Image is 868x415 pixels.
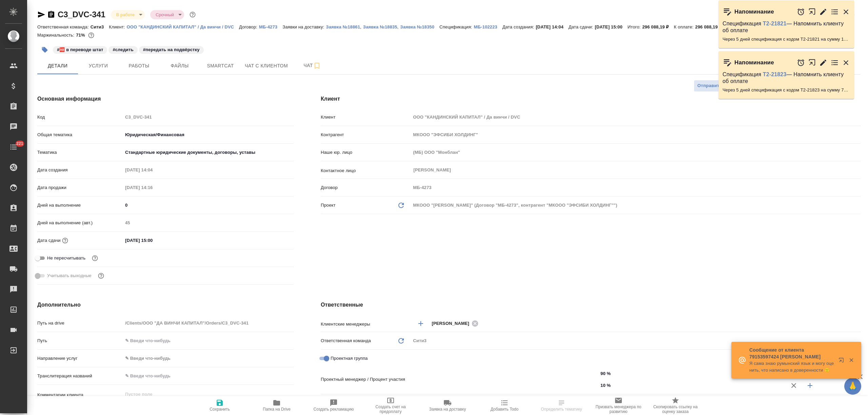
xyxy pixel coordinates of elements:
p: МБ-102223 [474,24,502,29]
svg: Подписаться [313,62,321,70]
button: Скопировать ссылку на оценку заказа [647,396,704,415]
p: Наше юр. лицо [321,149,411,156]
button: Открыть в новой вкладке [808,4,816,19]
p: , [397,24,400,29]
h4: Дополнительно [37,301,294,309]
p: Комментарии клиента [37,392,123,398]
p: Путь [37,337,123,344]
p: Контактное лицо [321,167,411,174]
button: Заявка №18835 [363,24,397,30]
span: Заявка на доставку [429,407,466,412]
span: Детали [41,62,74,70]
p: Ответственная команда: [37,24,91,29]
p: Дата продажи [37,184,123,191]
span: 🆎 в переводе штат [52,46,108,52]
input: ✎ Введи что-нибудь [123,235,182,245]
input: Пустое поле [123,165,182,175]
button: Редактировать [819,59,827,67]
p: Напоминание [734,8,774,15]
p: Договор: [239,24,259,29]
p: Маржинальность: [37,33,76,38]
p: Через 5 дней спецификация с кодом Т2-21823 на сумму 7800 RUB будет просрочена [723,87,850,94]
p: Дата создания [37,167,123,173]
button: Добавить тэг [37,42,52,57]
input: Пустое поле [411,183,861,192]
button: Перейти в todo [831,8,839,16]
button: Срочный [154,12,176,18]
input: ✎ Введи что-нибудь [598,369,786,378]
button: В работе [114,12,137,18]
p: Заявка №18350 [400,24,439,29]
input: Пустое поле [411,112,861,122]
p: #следить [113,46,133,53]
span: Скопировать ссылку на оценку заказа [651,404,700,414]
span: Определить тематику [541,407,582,412]
span: следить [108,46,138,52]
a: C3_DVC-341 [58,10,105,19]
p: Клиент: [109,24,126,29]
button: Закрыть [844,357,858,363]
p: Направление услуг [37,355,123,362]
div: Стандартные юридические документы, договоры, уставы [123,147,294,158]
p: [DATE] 14:04 [536,24,569,29]
button: Закрыть [842,8,850,16]
a: Т2-21821 [763,21,787,26]
button: Отложить [797,59,805,67]
span: Папка на Drive [263,407,291,412]
p: #🆎 в переводе штат [57,46,103,53]
button: Сохранить [191,396,248,415]
button: Создать счет на предоплату [362,396,419,415]
button: Открыть в новой вкладке [834,353,851,370]
span: Призвать менеджера по развитию [594,404,643,414]
span: Создать рекламацию [314,407,354,412]
button: Выбери, если сб и вс нужно считать рабочими днями для выполнения заказа. [97,271,105,280]
p: Спецификация — Напомнить клиенту об оплате [723,20,850,34]
p: Ответственная команда [321,337,371,344]
p: Транслитерация названий [37,373,123,379]
p: Заявка №18835 [363,24,397,29]
div: МКООО "[PERSON_NAME]" (Договор "МБ-4273", контрагент "МКООО "ЭФСИБИ ХОЛДИНГ"") [411,200,861,211]
p: Клиент [321,114,411,121]
p: Клиентские менеджеры [321,321,411,328]
p: [DATE] 15:00 [595,24,628,29]
p: Итого: [628,24,642,29]
button: Призвать менеджера по развитию [590,396,647,415]
span: Сохранить [210,407,230,412]
button: Open [857,323,858,324]
a: 221 [2,139,25,155]
p: #передать на подвёрстку [143,46,200,53]
div: Сити3 [411,335,861,347]
button: Заявка №18861 [326,24,360,30]
button: Добавить менеджера [413,315,429,332]
p: , [360,24,363,29]
p: Дата сдачи [37,237,61,244]
div: Юридическая/Финансовая [123,129,294,141]
input: Пустое поле [123,183,182,192]
p: ООО "КАНДИНСКИЙ КАПИТАЛ" / Да винчи / DVC [127,24,239,29]
p: Дней на выполнение (авт.) [37,220,123,226]
div: ✎ Введи что-нибудь [123,353,294,364]
button: Определить тематику [533,396,590,415]
h4: Клиент [321,95,861,103]
p: Сообщение от клиента 79153597424 [PERSON_NAME] [749,347,834,360]
p: Проект [321,202,336,209]
p: Напоминание [734,59,774,66]
button: Отправить КП [694,80,733,92]
p: Путь на drive [37,320,123,327]
div: ✎ Введи что-нибудь [125,355,285,362]
button: Редактировать [819,8,827,16]
button: Если добавить услуги и заполнить их объемом, то дата рассчитается автоматически [61,236,70,245]
h4: Основная информация [37,95,294,103]
p: Спецификация: [439,24,474,29]
a: МБ-4273 [259,24,282,29]
button: Добавить Todo [476,396,533,415]
p: Договор [321,184,411,191]
button: Создать рекламацию [305,396,362,415]
a: МБ-102223 [474,24,502,29]
p: Дней на выполнение [37,202,123,209]
p: Спецификация — Напомнить клиенту об оплате [723,71,850,85]
p: Код [37,114,123,121]
span: Услуги [82,62,115,70]
p: 296 088,19 ₽ [642,24,674,29]
span: Создать счет на предоплату [366,404,415,414]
